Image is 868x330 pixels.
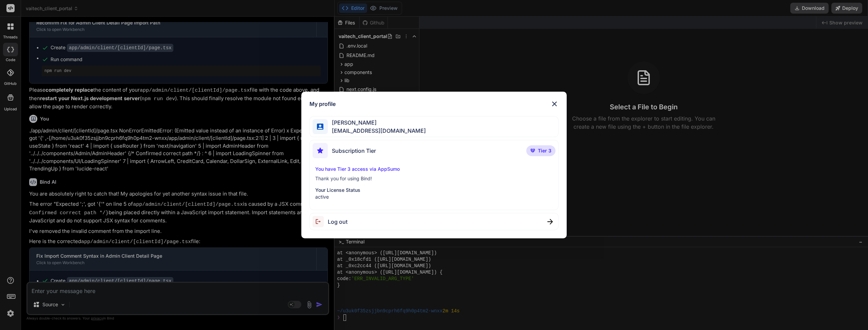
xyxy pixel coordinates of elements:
[328,127,426,135] span: [EMAIL_ADDRESS][DOMAIN_NAME]
[328,118,426,127] span: [PERSON_NAME]
[547,219,553,224] img: close
[309,100,336,108] h1: My profile
[538,147,551,154] span: Tier 3
[317,124,323,130] img: profile
[530,149,535,153] img: premium
[315,194,553,200] p: active
[550,100,559,108] img: close
[332,147,376,155] span: Subscription Tier
[315,166,553,172] p: You have Tier 3 access via AppSumo
[328,218,347,226] span: Log out
[313,216,328,227] img: logout
[313,143,328,158] img: subscription
[315,187,553,194] p: Your License Status
[315,175,553,182] p: Thank you for using Bind!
